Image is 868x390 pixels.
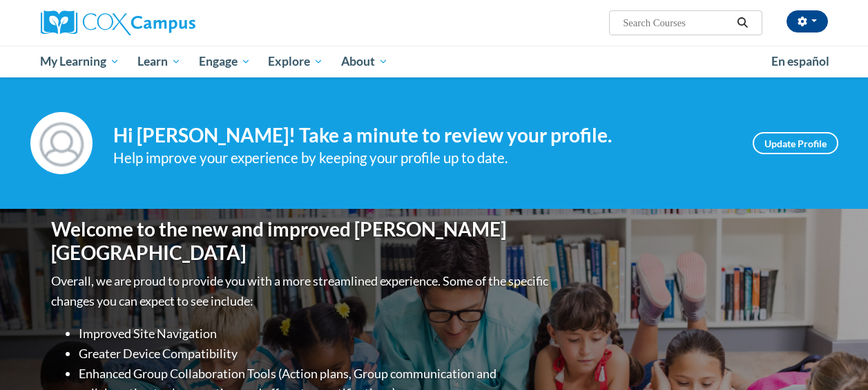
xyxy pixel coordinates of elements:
[190,46,260,77] a: Engage
[813,335,857,379] iframe: Button to launch messaging window
[51,271,552,311] p: Overall, we are proud to provide you with a more streamlined experience. Some of the specific cha...
[621,15,732,31] input: Search Courses
[753,132,838,154] a: Update Profile
[137,53,181,70] span: Learn
[40,53,119,70] span: My Learning
[199,53,251,70] span: Engage
[787,10,828,32] button: Account Settings
[41,10,195,35] img: Cox Campus
[259,46,332,77] a: Explore
[79,324,552,344] li: Improved Site Navigation
[41,10,289,35] a: Cox Campus
[32,46,129,77] a: My Learning
[341,53,388,70] span: About
[762,47,838,76] a: En español
[113,147,732,169] div: Help improve your experience by keeping your profile up to date.
[30,46,838,77] div: Main menu
[332,46,397,77] a: About
[51,218,552,264] h1: Welcome to the new and improved [PERSON_NAME][GEOGRAPHIC_DATA]
[30,112,93,174] img: Profile Image
[771,54,829,68] span: En español
[268,53,323,70] span: Explore
[128,46,190,77] a: Learn
[732,15,753,31] button: Search
[79,344,552,364] li: Greater Device Compatibility
[113,124,732,147] h4: Hi [PERSON_NAME]! Take a minute to review your profile.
